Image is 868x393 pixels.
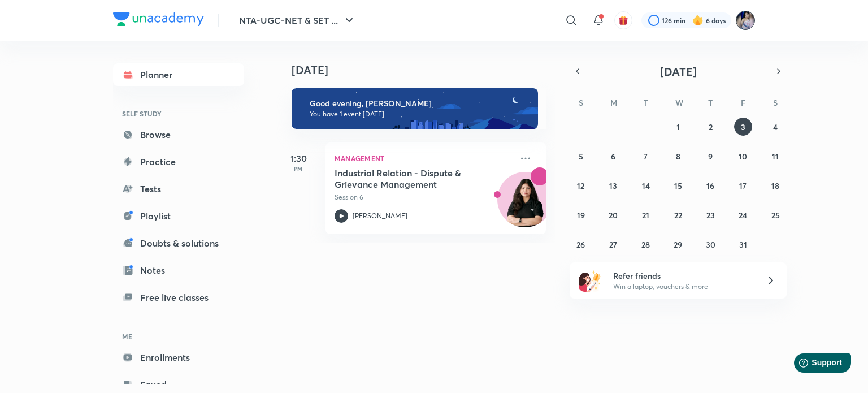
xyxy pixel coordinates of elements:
button: October 6, 2025 [604,147,622,165]
button: October 27, 2025 [604,235,622,253]
h5: Industrial Relation - Dispute & Grievance Management [335,167,475,190]
button: October 9, 2025 [701,147,719,165]
abbr: Friday [741,97,745,108]
a: Notes [113,259,244,282]
button: [DATE] [585,63,771,79]
button: October 14, 2025 [637,176,655,195]
button: October 1, 2025 [669,118,687,136]
abbr: October 13, 2025 [609,180,617,191]
p: Session 6 [335,192,512,202]
a: Company Logo [113,12,204,29]
p: [PERSON_NAME] [353,211,407,221]
button: October 28, 2025 [637,235,655,253]
abbr: October 30, 2025 [706,239,715,250]
abbr: October 20, 2025 [609,210,618,221]
a: Free live classes [113,286,244,309]
button: October 13, 2025 [604,176,622,195]
a: Doubts & solutions [113,232,244,254]
abbr: October 17, 2025 [739,180,747,191]
h4: [DATE] [292,63,557,77]
p: Management [335,152,512,165]
abbr: October 27, 2025 [609,239,617,250]
button: avatar [614,11,632,29]
button: October 31, 2025 [734,235,752,253]
button: October 17, 2025 [734,176,752,195]
abbr: October 23, 2025 [706,210,715,221]
abbr: October 26, 2025 [576,239,585,250]
button: October 16, 2025 [701,176,719,195]
abbr: October 4, 2025 [773,122,778,132]
button: October 7, 2025 [637,147,655,165]
img: referral [579,269,601,292]
abbr: October 21, 2025 [642,210,649,221]
abbr: October 10, 2025 [739,151,747,162]
abbr: October 28, 2025 [641,239,650,250]
img: Avatar [498,178,552,232]
img: avatar [618,15,628,25]
button: October 12, 2025 [572,176,590,195]
h5: 1:30 [276,152,321,165]
abbr: October 19, 2025 [577,210,585,221]
button: October 20, 2025 [604,206,622,224]
abbr: Thursday [708,97,713,108]
span: [DATE] [660,64,697,79]
abbr: October 1, 2025 [676,122,680,132]
button: October 2, 2025 [701,118,719,136]
h6: Good evening, [PERSON_NAME] [310,98,528,109]
a: Tests [113,178,244,200]
button: October 24, 2025 [734,206,752,224]
button: October 29, 2025 [669,235,687,253]
img: Tanya Gautam [736,11,755,30]
img: evening [292,88,538,129]
button: October 5, 2025 [572,147,590,165]
abbr: October 2, 2025 [709,122,713,132]
abbr: October 14, 2025 [642,180,650,191]
img: Company Logo [113,12,204,26]
button: October 23, 2025 [701,206,719,224]
abbr: October 31, 2025 [739,239,747,250]
abbr: October 18, 2025 [771,180,779,191]
abbr: October 9, 2025 [708,151,713,162]
img: streak [692,15,704,26]
abbr: October 29, 2025 [674,239,682,250]
button: October 26, 2025 [572,235,590,253]
button: October 10, 2025 [734,147,752,165]
abbr: October 11, 2025 [772,151,779,162]
abbr: October 8, 2025 [676,151,680,162]
button: October 4, 2025 [766,118,784,136]
abbr: Saturday [773,97,778,108]
abbr: Sunday [579,97,583,108]
abbr: Tuesday [644,97,648,108]
abbr: October 25, 2025 [771,210,780,221]
p: You have 1 event [DATE] [310,110,528,119]
a: Practice [113,150,244,173]
p: PM [276,165,321,172]
button: October 8, 2025 [669,147,687,165]
a: Planner [113,63,244,86]
abbr: October 22, 2025 [674,210,682,221]
abbr: Wednesday [675,97,683,108]
abbr: October 3, 2025 [741,122,745,132]
button: October 25, 2025 [766,206,784,224]
abbr: October 6, 2025 [611,151,615,162]
p: Win a laptop, vouchers & more [613,282,752,292]
abbr: October 15, 2025 [674,180,682,191]
a: Playlist [113,205,244,227]
abbr: October 24, 2025 [739,210,747,221]
abbr: October 16, 2025 [706,180,714,191]
abbr: October 7, 2025 [644,151,648,162]
h6: ME [113,327,244,346]
button: October 19, 2025 [572,206,590,224]
abbr: October 5, 2025 [579,151,583,162]
button: NTA-UGC-NET & SET ... [232,9,363,32]
button: October 22, 2025 [669,206,687,224]
button: October 15, 2025 [669,176,687,195]
button: October 30, 2025 [701,235,719,253]
iframe: Help widget launcher [767,349,856,381]
button: October 18, 2025 [766,176,784,195]
button: October 3, 2025 [734,118,752,136]
button: October 21, 2025 [637,206,655,224]
h6: Refer friends [613,270,752,282]
abbr: Monday [610,97,617,108]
